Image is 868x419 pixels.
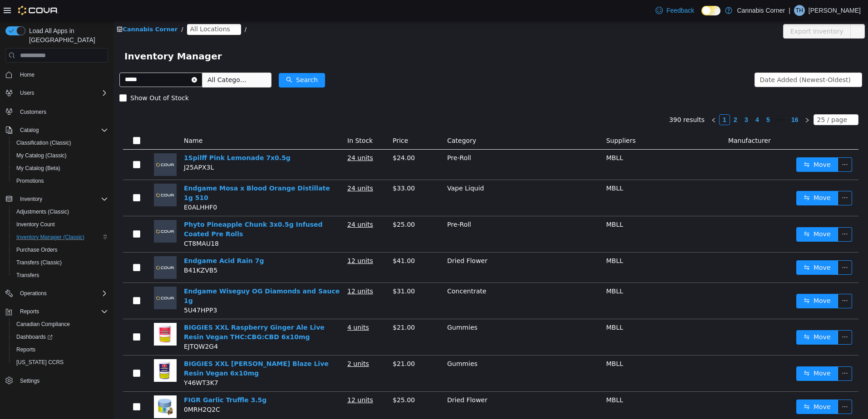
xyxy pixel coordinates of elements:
a: FIGR Garlic Truffle 3.5g [70,375,153,383]
a: Endgame Mosa x Blood Orange Distillate 1g 510 [70,164,217,180]
span: Operations [20,290,47,297]
a: Purchase Orders [13,244,61,255]
button: My Catalog (Classic) [9,149,112,162]
span: E0ALHHF0 [70,183,104,190]
button: icon: swapMove [683,206,725,221]
span: MBLL [493,164,509,171]
span: Price [279,116,295,123]
span: Operations [16,288,108,299]
li: 4 [638,93,649,104]
span: / [131,5,133,12]
i: icon: left [597,97,603,102]
span: Inventory Count [13,219,108,230]
span: MBLL [493,267,509,274]
button: Export Inventory [670,3,737,18]
li: 1 [606,93,616,104]
a: 3 [628,94,638,104]
a: Canadian Compliance [13,319,74,330]
button: icon: ellipsis [724,309,739,324]
span: MBLL [493,375,509,383]
i: icon: down [738,56,743,63]
button: icon: ellipsis [724,346,739,360]
img: Endgame Mosa x Blood Orange Distillate 1g 510 placeholder [40,163,63,185]
p: Cannabis Corner [737,5,785,16]
span: Inventory Count [16,221,55,228]
button: icon: swapMove [683,379,725,393]
span: Customers [20,108,46,116]
u: 24 units [234,164,260,171]
div: 25 / page [704,94,734,104]
span: $25.00 [279,200,301,207]
button: Reports [16,306,43,317]
span: Canadian Compliance [13,319,108,330]
button: Settings [2,374,112,387]
a: Phyto Pineapple Chunk 3x0.5g Infused Coated Pre Rolls [70,200,209,217]
span: Canadian Compliance [16,321,70,328]
i: icon: close-circle [78,56,84,62]
i: icon: right [691,97,696,102]
span: Inventory Manager [11,28,114,43]
button: icon: swapMove [683,170,725,185]
button: Inventory [2,193,112,205]
span: In Stock [234,116,259,123]
p: [PERSON_NAME] [809,5,861,16]
li: 5 [649,93,660,104]
li: 16 [675,93,688,104]
span: Inventory Manager (Classic) [16,234,84,241]
a: Dashboards [9,331,112,343]
span: 0MRH2Q2C [70,385,107,392]
button: Operations [16,288,50,299]
u: 2 units [234,339,256,346]
span: $41.00 [279,236,301,244]
a: Customers [16,107,50,117]
span: Reports [20,308,39,315]
div: Tania Hines [794,5,805,16]
td: Pre-Roll [330,195,489,232]
button: Reports [9,343,112,356]
button: icon: ellipsis [724,170,739,185]
span: Dashboards [13,331,108,342]
span: Transfers [16,272,39,279]
span: $24.00 [279,133,301,141]
a: Transfers [13,270,43,281]
span: EJTQW2G4 [70,322,104,329]
span: Inventory [20,195,42,203]
td: Vape Liquid [330,159,489,195]
a: 1 [606,94,616,104]
li: Previous Page [595,93,606,104]
button: icon: swapMove [683,346,725,360]
span: Users [16,88,108,98]
td: Gummies [330,298,489,335]
button: Reports [2,305,112,318]
span: Home [20,71,35,78]
img: 1Spilff Pink Lemonade 7x0.5g placeholder [40,132,63,155]
img: Phyto Pineapple Chunk 3x0.5g Infused Coated Pre Rolls placeholder [40,199,63,222]
li: Next Page [688,93,699,104]
a: 1Spilff Pink Lemonade 7x0.5g [70,133,177,141]
span: $33.00 [279,164,301,171]
a: Classification (Classic) [13,137,75,148]
a: Feedback [652,1,698,19]
input: Dark Mode [701,6,720,15]
i: icon: shop [3,5,9,11]
span: My Catalog (Classic) [16,152,67,159]
span: Purchase Orders [13,244,108,255]
span: All Categories [94,54,135,63]
button: icon: swapMove [683,309,725,324]
button: icon: swapMove [683,239,725,254]
span: Y46WT3K7 [70,358,105,365]
img: BIGGIES XXL Berry Blaze Live Resin Vegan 6x10mg hero shot [40,338,63,361]
span: TH [796,5,803,16]
button: Classification (Classic) [9,136,112,149]
span: ••• [660,93,675,104]
img: FIGR Garlic Truffle 3.5g hero shot [40,375,63,397]
u: 24 units [234,200,260,207]
button: Users [16,88,38,98]
span: Category [334,116,363,123]
a: Promotions [13,175,48,186]
a: Inventory Manager (Classic) [13,232,88,243]
li: Next 5 Pages [660,93,675,104]
li: 3 [627,93,638,104]
a: Endgame Wiseguy OG Diamonds and Sauce 1g [70,267,226,283]
span: Suppliers [493,116,522,123]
